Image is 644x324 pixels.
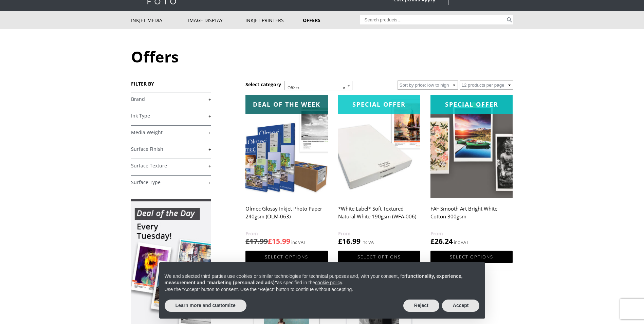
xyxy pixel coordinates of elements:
h4: Surface Texture [131,159,211,172]
img: *White Label* Soft Textured Natural White 190gsm (WFA-006) [338,95,420,198]
a: Select options for “Olmec Glossy Inkjet Photo Paper 240gsm (OLM-063)” [245,251,328,263]
a: + [131,146,211,152]
a: + [131,179,211,186]
a: Select options for “FAF Smooth Art Bright White Cotton 300gsm” [430,251,513,263]
a: + [131,129,211,136]
a: + [131,163,211,169]
input: Search products… [360,15,505,24]
select: Shop order [398,80,458,90]
strong: functionality, experience, measurement and “marketing (personalized ads)” [165,273,463,286]
a: + [131,96,211,103]
h4: Ink Type [131,109,211,122]
h2: FAF Smooth Art Bright White Cotton 300gsm [430,202,513,230]
span: × [343,83,345,93]
span: £ [268,236,272,246]
bdi: 16.99 [338,236,361,246]
bdi: 17.99 [245,236,268,246]
button: Learn more and customize [165,300,246,312]
bdi: 15.99 [268,236,290,246]
bdi: 26.24 [430,236,453,246]
h4: Surface Finish [131,142,211,156]
span: Offers [284,81,352,90]
p: Use the “Accept” button to consent. Use the “Reject” button to continue without accepting. [165,286,480,293]
h4: Media Weight [131,125,211,139]
h2: *White Label* Soft Textured Natural White 190gsm (WFA-006) [338,202,420,230]
a: Deal of the week Olmec Glossy Inkjet Photo Paper 240gsm (OLM-063) £17.99£15.99 [245,95,328,246]
a: cookie policy [315,280,342,285]
h2: Olmec Glossy Inkjet Photo Paper 240gsm (OLM-063) [245,202,328,230]
button: Accept [442,300,480,312]
h3: Select category [245,81,281,88]
button: Reject [403,300,439,312]
div: Special Offer [430,95,513,114]
h4: Surface Type [131,175,211,189]
span: £ [245,236,250,246]
h4: Brand [131,92,211,106]
h3: FILTER BY [131,80,211,87]
a: Inkjet Media [131,11,188,29]
a: Inkjet Printers [245,11,303,29]
a: Offers [303,11,360,29]
div: Deal of the week [245,95,328,114]
h1: Offers [131,46,513,67]
a: Select options for “*White Label* Soft Textured Natural White 190gsm (WFA-006)” [338,251,420,263]
span: Offers [285,81,352,95]
button: Search [505,15,513,24]
a: Special OfferFAF Smooth Art Bright White Cotton 300gsm £26.24 [430,95,513,246]
p: We and selected third parties use cookies or similar technologies for technical purposes and, wit... [165,273,480,286]
span: £ [430,236,435,246]
div: Special Offer [338,95,420,114]
a: Special Offer*White Label* Soft Textured Natural White 190gsm (WFA-006) £16.99 [338,95,420,246]
a: Image Display [188,11,245,29]
span: £ [338,236,342,246]
div: Notice [154,257,491,324]
img: Olmec Glossy Inkjet Photo Paper 240gsm (OLM-063) [245,95,328,198]
img: FAF Smooth Art Bright White Cotton 300gsm [430,95,513,198]
a: + [131,113,211,119]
